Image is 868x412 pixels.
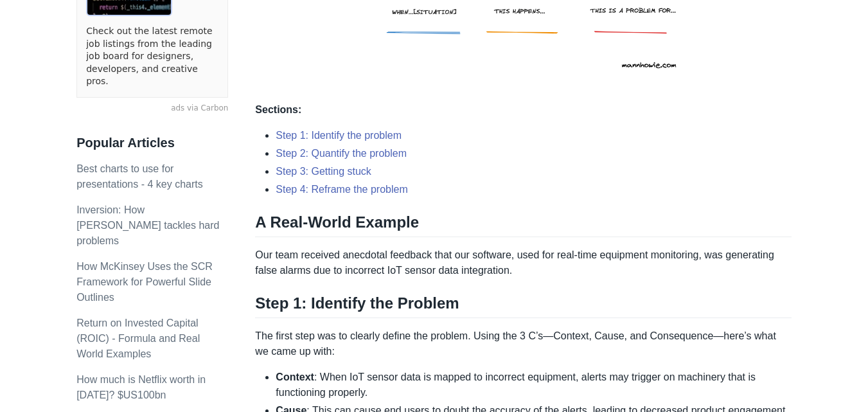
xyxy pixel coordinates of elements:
a: Step 2: Quantify the problem [276,148,407,159]
a: Step 1: Identify the problem [276,130,402,141]
h3: Popular Articles [76,135,228,151]
a: ads via Carbon [76,103,228,114]
p: The first step was to clearly define the problem. Using the 3 C’s—Context, Cause, and Consequence... [255,328,791,359]
h2: Step 1: Identify the Problem [255,294,791,318]
a: How McKinsey Uses the SCR Framework for Powerful Slide Outlines [76,261,213,303]
a: Best charts to use for presentations - 4 key charts [76,163,203,190]
a: Step 3: Getting stuck [276,166,371,177]
p: Our team received anecdotal feedback that our software, used for real-time equipment monitoring, ... [255,247,791,278]
a: Check out the latest remote job listings from the leading job board for designers, developers, an... [86,25,218,88]
a: Inversion: How [PERSON_NAME] tackles hard problems [76,204,219,246]
strong: Sections: [255,104,301,115]
a: Return on Invested Capital (ROIC) - Formula and Real World Examples [76,318,200,359]
h2: A Real-World Example [255,213,791,237]
a: How much is Netflix worth in [DATE]? $US100bn [76,374,206,400]
strong: Context [276,372,314,382]
a: Step 4: Reframe the problem [276,184,407,195]
li: : When IoT sensor data is mapped to incorrect equipment, alerts may trigger on machinery that is ... [276,370,791,400]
